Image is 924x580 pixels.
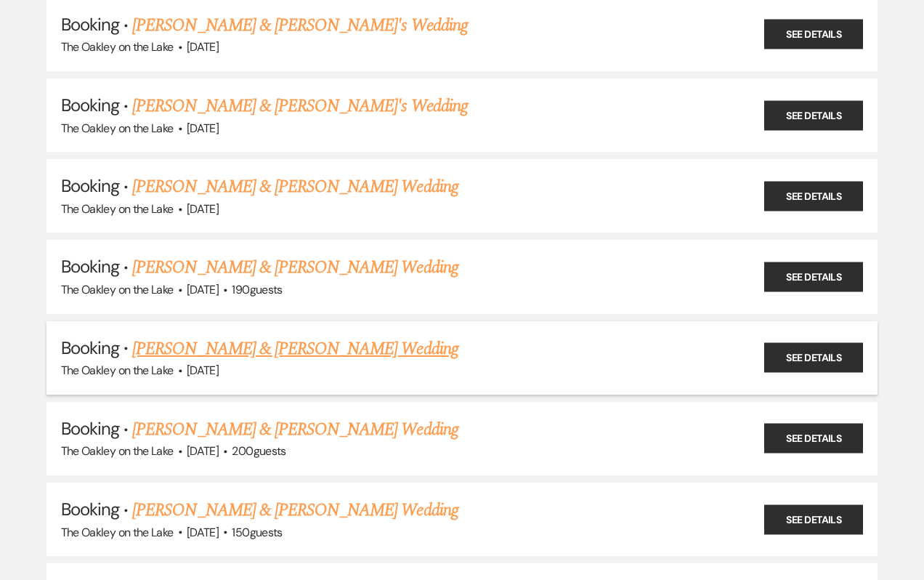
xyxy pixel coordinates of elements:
span: [DATE] [187,201,219,217]
a: See Details [764,181,863,211]
a: See Details [764,424,863,454]
a: [PERSON_NAME] & [PERSON_NAME] Wedding [132,254,458,281]
span: [DATE] [187,443,219,459]
a: [PERSON_NAME] & [PERSON_NAME] Wedding [132,416,458,443]
span: [DATE] [187,525,219,540]
span: 150 guests [232,525,282,540]
span: [DATE] [187,121,219,136]
a: See Details [764,504,863,534]
span: Booking [61,337,119,359]
a: [PERSON_NAME] & [PERSON_NAME]'s Wedding [132,12,468,39]
span: The Oakley on the Lake [61,282,174,297]
a: See Details [764,343,863,373]
span: The Oakley on the Lake [61,121,174,136]
span: The Oakley on the Lake [61,443,174,459]
a: See Details [764,262,863,291]
a: See Details [764,100,863,130]
span: Booking [61,13,119,36]
span: 200 guests [232,443,285,459]
span: The Oakley on the Lake [61,39,174,55]
span: 190 guests [232,282,282,297]
span: The Oakley on the Lake [61,363,174,378]
a: [PERSON_NAME] & [PERSON_NAME] Wedding [132,174,458,200]
span: The Oakley on the Lake [61,201,174,217]
span: The Oakley on the Lake [61,525,174,540]
span: [DATE] [187,282,219,297]
span: [DATE] [187,39,219,55]
span: Booking [61,255,119,278]
span: Booking [61,498,119,520]
a: See Details [764,20,863,49]
a: [PERSON_NAME] & [PERSON_NAME]'s Wedding [132,93,468,119]
span: Booking [61,174,119,197]
span: Booking [61,94,119,116]
a: [PERSON_NAME] & [PERSON_NAME] Wedding [132,497,458,523]
span: [DATE] [187,363,219,378]
a: [PERSON_NAME] & [PERSON_NAME] Wedding [132,336,458,362]
span: Booking [61,417,119,440]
